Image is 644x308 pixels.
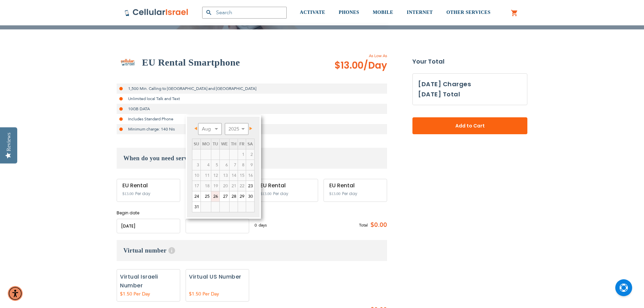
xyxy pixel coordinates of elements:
h3: Virtual number [117,240,387,261]
input: MM/DD/YYYY [117,219,180,233]
input: Search [202,7,287,19]
a: 28 [230,191,238,202]
span: OTHER SERVICES [446,10,491,15]
h2: EU Rental Smartphone [142,56,240,69]
span: $13.00 [334,59,387,72]
span: days [259,222,267,228]
div: EU Rental [122,183,174,189]
td: minimum 7 days rental Or minimum 4 months on Long term plans [201,181,211,191]
span: Help [168,247,175,254]
img: EU Rental Smartphone [117,51,139,73]
a: 27 [220,191,229,202]
li: 1,500 Min. Calling to [GEOGRAPHIC_DATA] and [GEOGRAPHIC_DATA] [117,84,387,94]
li: 10GB DATA [117,104,387,114]
div: Reviews [6,133,12,151]
a: 25 [201,191,211,202]
span: 22 [238,181,246,191]
span: PHONES [339,10,359,15]
img: Cellular Israel Logo [124,8,189,17]
span: Add to Cart [435,122,505,129]
div: EU Rental [260,183,312,189]
span: /Day [363,59,387,72]
span: INTERNET [407,10,433,15]
span: 18 [201,181,211,191]
span: Per day [273,191,288,197]
span: Per day [135,191,150,197]
div: EU Rental [329,183,381,189]
td: minimum 7 days rental Or minimum 4 months on Long term plans [192,181,201,191]
a: 30 [246,191,254,202]
li: Includes Standard Phone [117,114,387,124]
span: 21 [230,181,238,191]
span: 19 [211,181,219,191]
span: Per day [342,191,357,197]
span: Prev [194,127,197,130]
td: minimum 7 days rental Or minimum 4 months on Long term plans [211,181,220,191]
a: Prev [193,124,201,133]
h3: [DATE] Total [418,89,460,99]
span: ACTIVATE [300,10,325,15]
label: Begin date [117,210,180,216]
span: 0 [255,222,259,228]
td: minimum 7 days rental Or minimum 4 months on Long term plans [220,181,230,191]
span: Next [249,127,252,130]
span: $13.00 [329,191,340,196]
span: $0.00 [368,220,387,230]
a: 23 [246,181,254,191]
a: Next [245,124,254,133]
span: $13.00 [260,191,271,196]
span: Total [359,222,368,228]
span: MOBILE [373,10,393,15]
h3: When do you need service? [117,148,387,169]
input: MM/DD/YYYY [186,219,249,233]
a: 29 [238,191,246,202]
span: 17 [192,181,200,191]
button: Add to Cart [412,117,527,134]
td: minimum 7 days rental Or minimum 4 months on Long term plans [238,181,246,191]
a: 31 [192,202,200,212]
h3: [DATE] Charges [418,79,522,89]
li: Unlimited local Talk and Text [117,94,387,104]
li: Minimum charge: 140 Nis [117,124,387,134]
td: minimum 7 days rental Or minimum 4 months on Long term plans [230,181,238,191]
div: Accessibility Menu [8,286,23,301]
select: Select year [225,123,248,135]
span: $13.00 [122,191,134,196]
a: 26 [211,191,219,202]
span: As Low As [316,53,387,59]
span: 20 [220,181,229,191]
select: Select month [198,123,222,135]
a: 24 [192,191,200,202]
strong: Your Total [412,56,527,67]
